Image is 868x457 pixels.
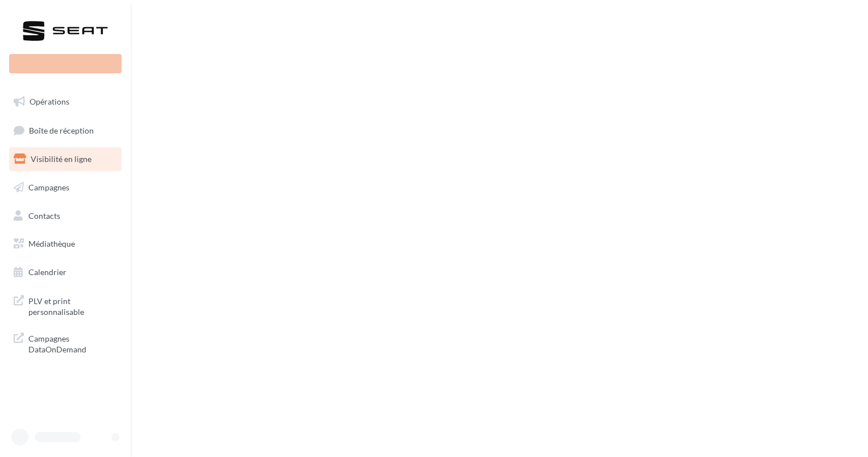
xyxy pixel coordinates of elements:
span: Opérations [30,97,69,106]
a: Visibilité en ligne [7,147,124,171]
a: Boîte de réception [7,118,124,143]
a: Opérations [7,90,124,114]
a: PLV et print personnalisable [7,289,124,322]
span: Médiathèque [28,239,75,248]
a: Médiathèque [7,232,124,256]
a: Contacts [7,204,124,228]
span: Campagnes DataOnDemand [28,331,117,355]
a: Campagnes [7,176,124,200]
span: Campagnes [28,182,69,192]
span: PLV et print personnalisable [28,293,117,318]
a: Calendrier [7,260,124,284]
span: Calendrier [28,267,66,277]
div: Nouvelle campagne [9,54,122,73]
span: Contacts [28,210,60,220]
span: Boîte de réception [29,125,94,135]
span: Visibilité en ligne [31,154,91,164]
a: Campagnes DataOnDemand [7,326,124,360]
